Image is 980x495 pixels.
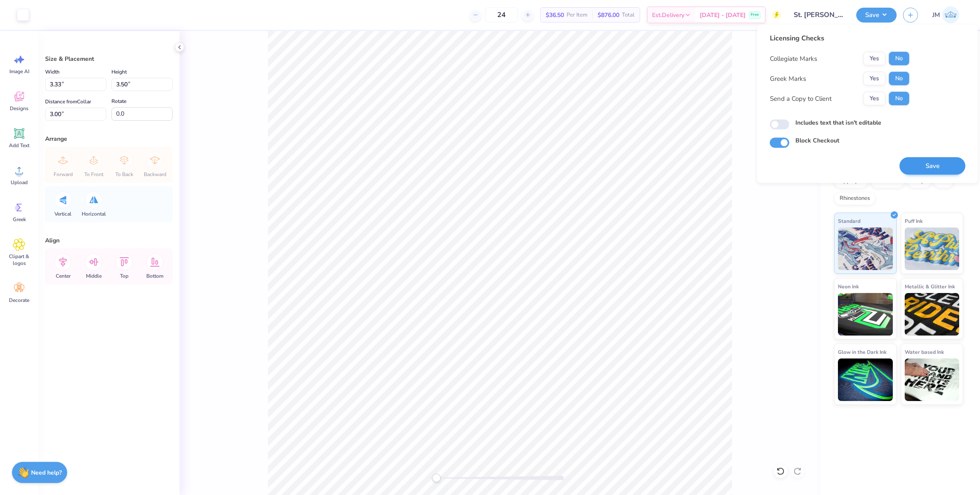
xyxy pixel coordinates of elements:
img: Glow in the Dark Ink [838,358,893,401]
img: Puff Ink [905,228,960,270]
button: Yes [863,52,886,65]
span: Water based Ink [905,347,944,356]
span: Bottom [146,273,163,279]
span: Standard [838,216,860,225]
span: Vertical [54,211,71,217]
span: Neon Ink [838,282,859,291]
img: Neon Ink [838,293,893,336]
span: $36.50 [546,11,564,20]
span: Puff Ink [905,216,923,225]
span: Middle [86,273,102,279]
span: Designs [10,105,28,112]
button: Save [900,157,966,175]
span: Per Item [567,11,587,20]
img: Standard [838,228,893,270]
span: Total [622,11,635,20]
button: Yes [863,92,886,105]
div: Align [45,236,173,245]
button: No [889,92,909,105]
label: Distance from Collar [45,97,91,107]
label: Height [111,67,127,77]
span: $876.00 [598,11,619,20]
button: No [889,72,909,85]
label: Block Checkout [795,136,839,145]
span: Clipart & logos [5,253,33,267]
span: Glow in the Dark Ink [838,347,886,356]
div: Licensing Checks [770,33,909,43]
span: Free [751,12,759,18]
span: Top [120,273,128,279]
input: Untitled Design [787,6,850,23]
div: Collegiate Marks [770,54,817,63]
div: Accessibility label [432,474,441,482]
img: Metallic & Glitter Ink [905,293,960,336]
button: Yes [863,72,886,85]
div: Size & Placement [45,54,173,63]
button: Save [856,8,897,23]
span: Metallic & Glitter Ink [905,282,955,291]
span: Upload [11,179,28,186]
span: Decorate [9,297,29,304]
div: Arrange [45,134,173,143]
span: Image AI [9,68,29,75]
img: Water based Ink [905,358,960,401]
span: Add Text [9,142,29,149]
span: Est. Delivery [652,11,684,20]
span: Center [56,273,71,279]
button: No [889,52,909,65]
label: Rotate [111,96,126,106]
div: Rhinestones [834,192,875,205]
strong: Need help? [31,469,62,477]
div: Greek Marks [770,74,806,83]
label: Includes text that isn't editable [795,118,881,127]
div: Send a Copy to Client [770,94,832,103]
label: Width [45,67,60,77]
input: – – [485,7,518,23]
span: Greek [13,216,26,223]
span: Horizontal [82,211,106,217]
a: JM [929,6,963,23]
img: John Michael Binayas [942,6,959,23]
span: [DATE] - [DATE] [700,11,746,20]
span: JM [932,10,940,20]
